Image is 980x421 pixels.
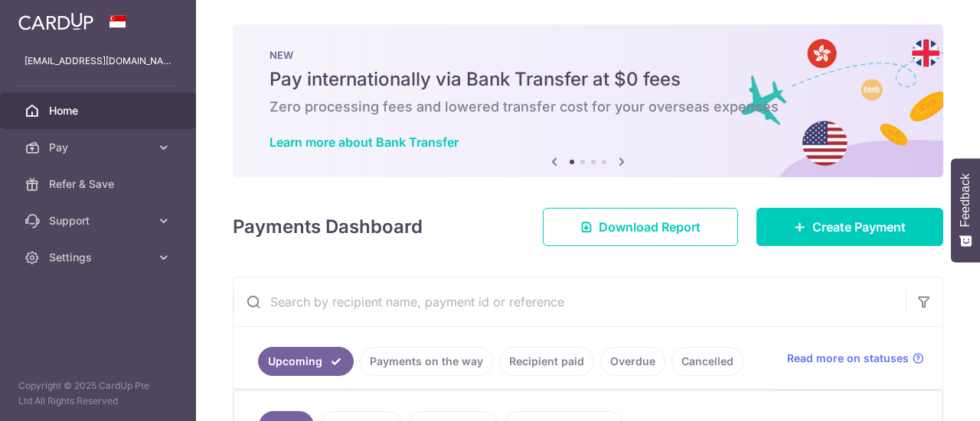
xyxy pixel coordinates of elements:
a: Payments on the way [360,347,493,376]
input: Search by recipient name, payment id or reference [234,277,906,326]
span: Home [49,103,150,118]
span: Refer & Save [49,176,150,192]
a: Learn more about Bank Transfer [269,134,459,150]
a: Upcoming [258,347,354,376]
img: CardUp [18,12,93,31]
p: [EMAIL_ADDRESS][DOMAIN_NAME] [24,53,171,69]
span: Download Report [599,218,701,236]
span: Feedback [959,173,972,227]
a: Overdue [600,347,665,376]
span: Settings [49,250,150,265]
a: Cancelled [671,347,743,376]
button: Feedback - Show survey [951,158,980,262]
a: Recipient paid [499,347,594,376]
a: Download Report [543,208,738,246]
p: NEW [269,49,906,61]
span: Create Payment [812,218,906,236]
img: Bank transfer banner [233,24,943,177]
span: Support [49,213,150,228]
span: Pay [49,140,150,155]
a: Read more on statuses [787,351,924,366]
span: Read more on statuses [787,351,909,366]
h6: Zero processing fees and lowered transfer cost for your overseas expenses [269,98,906,116]
h4: Payments Dashboard [233,213,423,241]
h5: Pay internationally via Bank Transfer at $0 fees [269,67,906,92]
a: Create Payment [756,208,943,246]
